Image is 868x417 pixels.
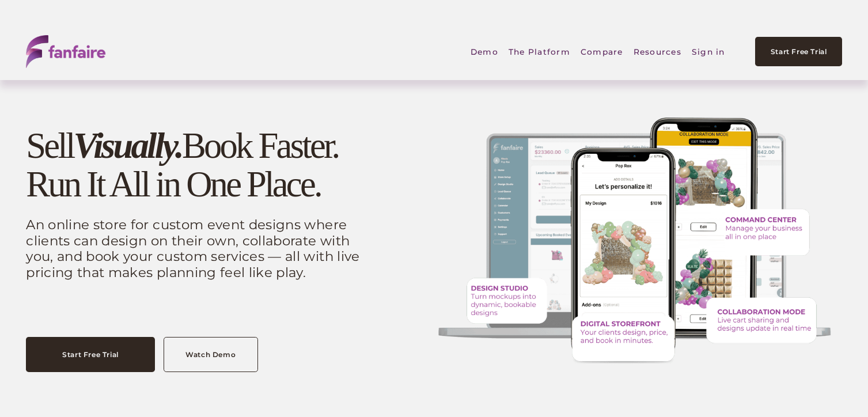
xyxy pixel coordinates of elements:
h1: Sell Book Faster. Run It All in One Place. [26,127,361,204]
a: Compare [581,38,623,65]
a: Sign in [692,38,725,65]
img: fanfaire [26,35,105,68]
a: Demo [471,38,498,65]
p: An online store for custom event designs where clients can design on their own, collaborate with ... [26,217,361,280]
span: Resources [634,39,681,65]
a: folder dropdown [509,38,570,65]
em: Visually. [74,126,182,166]
a: folder dropdown [634,38,681,65]
a: Start Free Trial [26,337,155,372]
a: Watch Demo [164,337,258,372]
a: Start Free Trial [755,37,842,66]
span: The Platform [509,39,570,65]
